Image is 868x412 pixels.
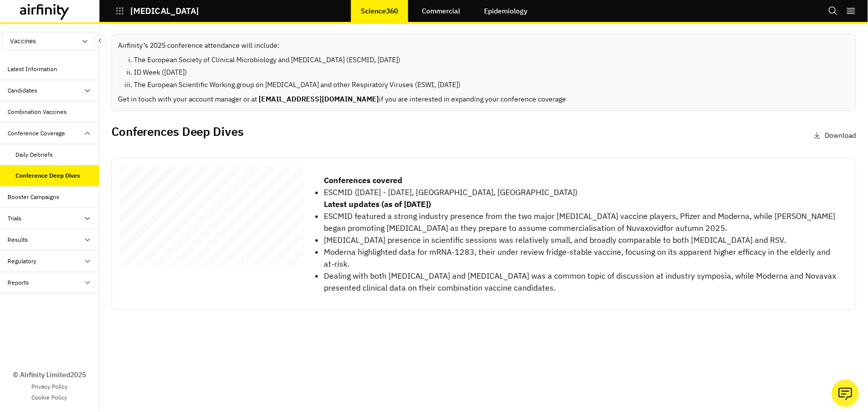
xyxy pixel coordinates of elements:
div: Airfinity’s 2025 conference attendance will include: [111,34,856,111]
li: ESCMID featured a strong industry presence from the two major [MEDICAL_DATA] vaccine players, Pfi... [324,210,840,234]
button: Ask our analysts [832,380,859,407]
div: Trials [8,214,22,223]
span: [MEDICAL_DATA] [125,190,212,202]
div: Results [8,235,28,244]
li: [MEDICAL_DATA] presence in scientific sessions was relatively small, and broadly comparable to bo... [324,234,840,246]
div: Booster Campaigns [8,193,60,202]
div: Daily Debriefs [16,150,53,159]
span: © 2025 Airfinity [124,264,134,266]
div: Candidates [8,86,38,95]
div: Regulatory [8,257,37,266]
span: 2025 [125,240,152,252]
li: The European Society of Clinical Microbiology and [MEDICAL_DATA] (ESCMID, [DATE]) [134,55,850,65]
button: Search [828,2,838,19]
span: This Airfinity report is intended to be used by [PERSON_NAME] at null exclusively. Not for reprod... [146,171,271,259]
strong: Latest updates (as of [DATE]) [324,199,431,209]
div: Reports [8,278,29,287]
p: Get in touch with your account manager or at if you are interested in expanding your conference c... [118,94,850,104]
button: Close Sidebar [94,34,106,47]
b: [EMAIL_ADDRESS][DOMAIN_NAME] [259,95,379,103]
p: © Airfinity Limited 2025 [13,370,86,380]
span: Private & Co nfidential [136,264,150,266]
li: ​ID Week ([DATE]) [134,67,850,78]
span: – [135,264,136,266]
li: ESCMID ([DATE] - [DATE], [GEOGRAPHIC_DATA], [GEOGRAPHIC_DATA]) [324,186,840,198]
h2: Conferences Deep Dives [111,124,244,139]
button: Vaccines [2,32,97,51]
div: Conference Coverage [8,129,66,138]
div: Combination Vaccines [8,107,67,116]
p: Download [825,130,856,141]
li: Moderna highlighted data for mRNA-1283, their under review fridge-stable vaccine, focusing on its... [324,246,840,270]
a: Cookie Policy [32,393,68,402]
li: The European Scientific Working group on [MEDICAL_DATA] and other Respiratory Viruses (ESWI, [DATE]) [134,80,850,90]
span: 19 Vaccines Conference [164,190,287,202]
li: Dealing with both [MEDICAL_DATA] and [MEDICAL_DATA] was a common topic of discussion at industry ... [324,270,840,294]
p: Science360 [361,7,398,15]
a: Privacy Policy [31,382,68,391]
span: - [159,190,163,202]
span: Coverage [125,205,173,216]
strong: Conferences covered [324,175,402,185]
button: [MEDICAL_DATA] [115,2,199,19]
p: [MEDICAL_DATA] [130,6,199,15]
div: Conference Deep Dives [16,171,81,180]
div: Latest Information [8,65,58,74]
